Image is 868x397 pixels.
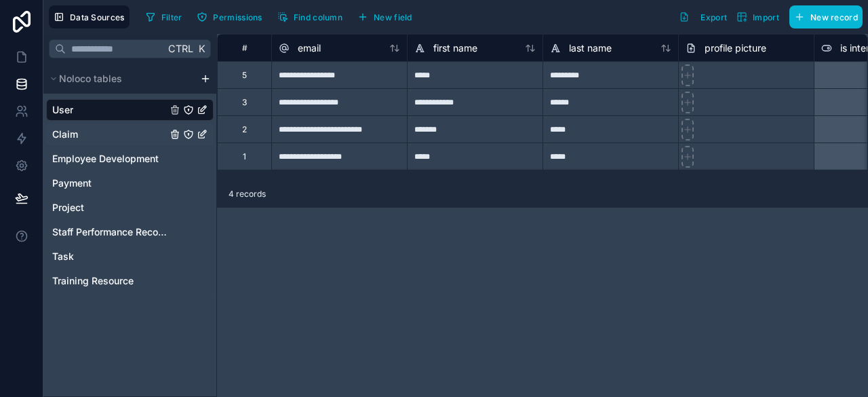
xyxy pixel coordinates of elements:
[242,124,247,135] div: 2
[705,41,766,55] span: profile picture
[213,12,262,22] span: Permissions
[192,7,267,27] button: Permissions
[242,70,247,81] div: 5
[784,5,863,29] a: New record
[273,7,347,27] button: Find column
[243,151,246,162] div: 1
[433,41,477,55] span: first name
[353,7,417,27] button: New field
[701,12,727,22] span: Export
[140,7,187,27] button: Filter
[298,41,321,55] span: email
[70,12,125,22] span: Data Sources
[789,5,863,29] button: New record
[161,12,182,22] span: Filter
[810,12,858,22] span: New record
[569,41,612,55] span: last name
[294,12,342,22] span: Find column
[732,5,784,29] button: Import
[192,7,272,27] a: Permissions
[674,5,732,29] button: Export
[374,12,412,22] span: New field
[753,12,779,22] span: Import
[228,43,261,53] div: #
[197,44,206,54] span: K
[229,189,266,200] span: 4 records
[167,40,195,57] span: Ctrl
[242,97,247,108] div: 3
[49,5,130,29] button: Data Sources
